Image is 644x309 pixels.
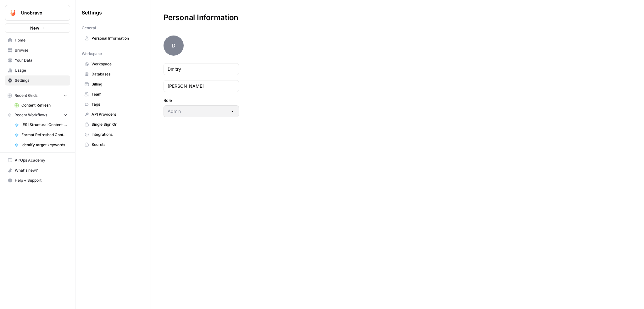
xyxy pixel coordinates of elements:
a: Integrations [82,130,144,140]
span: Home [15,37,67,43]
span: Content Refresh [21,102,67,108]
button: Workspace: Unobravo [5,5,70,21]
span: Integrations [92,132,142,137]
a: Single Sign On [82,119,144,130]
a: Format Refreshed Content [12,130,70,140]
span: Workspace [82,51,102,57]
a: Home [5,35,70,45]
span: Help + Support [15,178,67,183]
a: Identify target keywords [12,140,70,150]
span: Recent Workflows [14,112,47,118]
a: Tags [82,99,144,109]
a: API Providers [82,109,144,119]
span: Settings [82,9,102,16]
img: Unobravo Logo [7,7,19,19]
a: Databases [82,69,144,79]
span: Single Sign On [92,122,142,127]
span: Tags [92,102,142,107]
span: General [82,25,96,31]
a: Browse [5,45,70,55]
a: Settings [5,75,70,86]
span: Browse [15,47,67,53]
button: Help + Support [5,175,70,185]
label: Role [164,97,239,103]
span: Format Refreshed Content [21,132,67,138]
span: [ES] Structural Content Refresh [21,122,67,128]
a: Usage [5,65,70,75]
span: Secrets [92,142,142,147]
a: Team [82,89,144,99]
a: [ES] Structural Content Refresh [12,120,70,130]
button: What's new? [5,165,70,175]
span: Identify target keywords [21,142,67,148]
button: Recent Workflows [5,110,70,120]
span: Usage [15,68,67,73]
div: What's new? [5,166,70,175]
button: Recent Grids [5,91,70,100]
button: New [5,23,70,33]
a: Workspace [82,59,144,69]
span: D [164,36,184,56]
a: Secrets [82,140,144,150]
span: Settings [15,78,67,83]
span: Billing [92,81,142,87]
a: Billing [82,79,144,89]
span: Unobravo [21,10,59,16]
span: API Providers [92,112,142,117]
a: AirOps Academy [5,155,70,165]
span: Your Data [15,58,67,63]
span: New [30,25,39,31]
span: Workspace [92,61,142,67]
span: Personal Information [92,36,142,41]
span: Databases [92,71,142,77]
span: Team [92,91,142,97]
a: Personal Information [82,33,144,43]
span: Recent Grids [14,93,37,98]
div: Personal Information [151,13,251,23]
span: AirOps Academy [15,157,67,163]
a: Your Data [5,55,70,65]
a: Content Refresh [12,100,70,110]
